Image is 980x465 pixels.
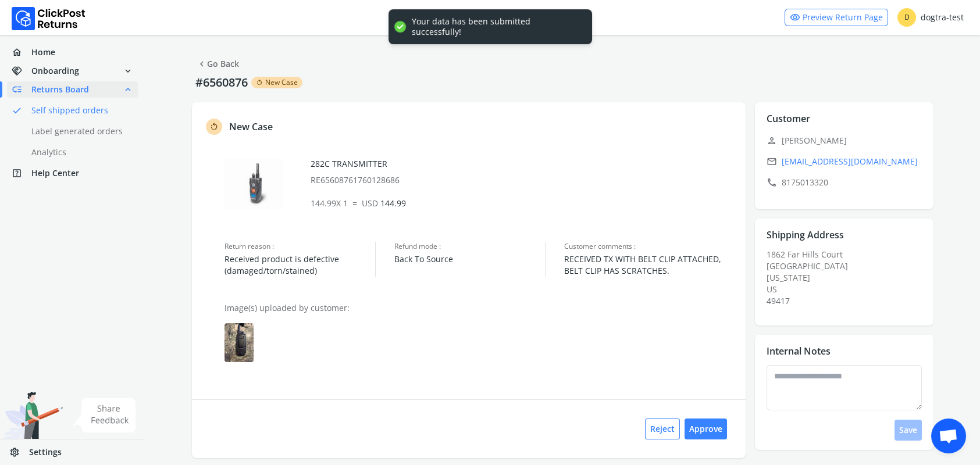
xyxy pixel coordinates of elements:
p: Internal Notes [767,344,831,358]
span: done [12,102,22,119]
button: chevron_leftGo Back [192,53,244,74]
a: visibilityPreview Return Page [785,9,888,26]
p: [PERSON_NAME] [767,133,929,149]
span: Onboarding [31,65,79,77]
a: doneSelf shipped orders [7,102,152,119]
span: D [897,8,916,27]
p: Shipping Address [767,228,844,242]
span: Return reason : [224,242,375,251]
a: Go Back [197,56,239,72]
p: Image(s) uploaded by customer: [224,302,734,314]
span: Refund mode : [394,242,545,251]
p: 8175013320 [767,174,929,191]
span: 144.99 [362,198,406,209]
span: Home [31,46,55,58]
span: USD [362,198,378,209]
span: handshake [12,63,31,79]
span: person [767,133,777,149]
div: 282C TRANSMITTER [311,158,734,186]
span: Received product is defective (damaged/torn/stained) [224,253,375,277]
button: Reject [645,419,680,439]
img: share feedback [73,398,136,432]
div: Open chat [931,419,966,453]
span: visibility [790,9,800,26]
div: [US_STATE] [767,272,929,284]
span: chevron_left [197,56,207,72]
span: = [352,198,357,209]
img: row_item_image [224,323,254,362]
span: Back To Source [394,253,545,265]
span: expand_less [123,81,133,98]
button: Save [895,420,922,441]
span: expand_more [123,63,133,79]
p: #6560876 [192,74,251,91]
img: row_image [224,158,283,209]
span: help_center [12,165,31,181]
span: rotate_left [209,120,219,134]
a: homeHome [7,44,138,60]
p: 144.99 X 1 [311,198,734,209]
span: New Case [265,78,298,87]
span: email [767,153,777,170]
img: Logo [12,7,85,30]
button: Approve [685,419,727,439]
a: help_centerHelp Center [7,165,138,181]
div: 1862 Far Hills Court [767,249,929,307]
div: [GEOGRAPHIC_DATA] [767,260,929,272]
span: low_priority [12,81,31,98]
div: 49417 [767,295,929,307]
span: call [767,174,777,191]
p: Customer [767,112,810,126]
span: rotate_left [256,78,263,87]
a: email[EMAIL_ADDRESS][DOMAIN_NAME] [767,153,929,170]
div: dogtra-test [897,8,964,27]
div: US [767,284,929,295]
div: Your data has been submitted successfully! [412,16,580,37]
span: home [12,44,31,60]
a: Analytics [7,144,152,160]
a: Label generated orders [7,123,152,139]
span: Settings [29,446,62,458]
span: settings [9,444,29,460]
span: Returns Board [31,84,89,95]
p: RE65608761760128686 [311,174,734,186]
span: Help Center [31,167,79,179]
p: New Case [229,120,273,134]
span: RECEIVED TX WITH BELT CLIP ATTACHED, BELT CLIP HAS SCRATCHES. [564,253,734,277]
span: Customer comments : [564,242,734,251]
